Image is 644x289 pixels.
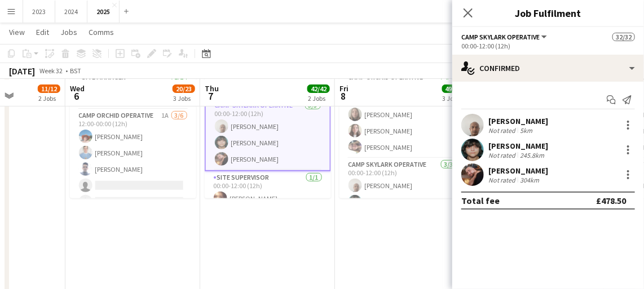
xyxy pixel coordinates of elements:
[32,25,54,39] a: Edit
[23,1,55,23] button: 2023
[205,83,219,94] span: Thu
[339,32,466,198] app-job-card: 00:00-05:00 (29h) (Sat)33/33Boomtown MatterleyEstate11 RolesCamp Orchid Operative4/400:00-12:00 (...
[308,94,329,103] div: 2 Jobs
[307,85,330,93] span: 42/42
[488,176,518,184] div: Not rated
[87,1,120,23] button: 2025
[173,94,195,103] div: 3 Jobs
[612,33,635,41] span: 32/32
[36,27,49,37] span: Edit
[488,141,548,151] div: [PERSON_NAME]
[461,42,635,50] div: 00:00-12:00 (12h)
[518,151,546,159] div: 245.8km
[38,94,60,103] div: 2 Jobs
[442,85,465,93] span: 49/49
[89,27,114,37] span: Comms
[70,32,196,198] app-job-card: 08:00-00:00 (16h) (Thu)8/11Boomtown MatterleyEstate4 RolesSite Manager1/108:00-16:00 (8h)[PERSON_...
[488,116,548,126] div: [PERSON_NAME]
[205,98,331,171] app-card-role: Camp Skylark Operative3/300:00-12:00 (12h)[PERSON_NAME][PERSON_NAME][PERSON_NAME]
[461,33,549,41] button: Camp Skylark Operative
[56,25,82,39] a: Jobs
[443,94,464,103] div: 3 Jobs
[55,1,87,23] button: 2024
[339,158,466,229] app-card-role: Camp Skylark Operative3/300:00-12:00 (12h)[PERSON_NAME][PERSON_NAME]
[339,71,466,158] app-card-role: Camp Orchid Operative4/400:00-12:00 (12h)[PERSON_NAME][PERSON_NAME][PERSON_NAME][PERSON_NAME]
[70,83,85,94] span: Wed
[5,25,29,39] a: View
[203,90,219,103] span: 7
[38,85,60,93] span: 11/12
[488,166,548,176] div: [PERSON_NAME]
[60,27,77,37] span: Jobs
[205,171,331,210] app-card-role: Site Supervisor1/100:00-12:00 (12h)[PERSON_NAME]
[205,32,331,198] app-job-card: 00:00-01:00 (25h) (Fri)32/32Boomtown MatterleyEstate10 Roles[PERSON_NAME][PERSON_NAME][PERSON_NAM...
[596,195,626,206] div: £478.50
[338,90,349,103] span: 8
[37,66,65,75] span: Week 32
[70,109,196,229] app-card-role: Camp Orchid Operative1A3/612:00-00:00 (12h)[PERSON_NAME][PERSON_NAME][PERSON_NAME]
[68,90,85,103] span: 6
[488,126,518,135] div: Not rated
[488,151,518,159] div: Not rated
[9,27,25,37] span: View
[173,85,195,93] span: 20/23
[452,55,644,82] div: Confirmed
[70,66,81,75] div: BST
[461,33,540,41] span: Camp Skylark Operative
[518,176,541,184] div: 304km
[84,25,118,39] a: Comms
[518,126,535,135] div: 5km
[339,83,349,94] span: Fri
[461,195,500,206] div: Total fee
[452,6,644,20] h3: Job Fulfilment
[9,65,35,77] div: [DATE]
